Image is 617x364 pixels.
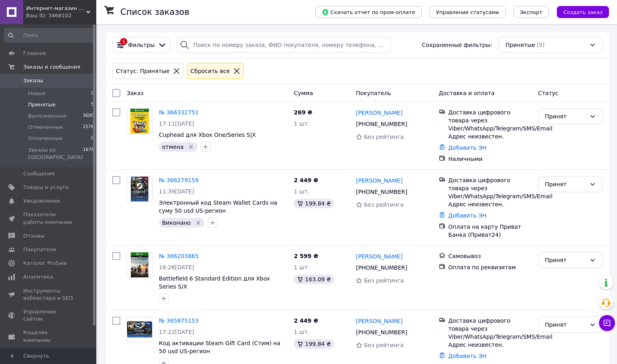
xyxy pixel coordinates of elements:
[83,112,94,120] span: 3600
[315,6,422,18] button: Скачать отчет по пром-оплате
[120,7,189,17] h1: Список заказов
[294,339,334,349] div: 199.84 ₴
[23,211,74,226] span: Показатели работы компании
[294,109,312,116] span: 269 ₴
[430,6,505,18] button: Управление статусами
[23,50,46,57] span: Главная
[159,329,194,335] span: 17:22[DATE]
[127,90,144,96] span: Заказ
[354,262,409,273] div: [PHONE_NUMBER]
[356,90,391,96] span: Покупатель
[130,109,148,134] img: Фото товару
[449,144,487,151] a: Добавить ЭН
[364,201,404,208] span: Без рейтинга
[26,5,86,12] span: Интернет-магазин "KeyStoreGame"
[356,177,402,185] a: [PERSON_NAME]
[177,37,391,53] input: Поиск по номеру заказа, ФИО покупателя, номеру телефона, Email, номеру накладной
[545,180,586,189] div: Принят
[449,155,532,163] div: Наличными
[436,9,499,15] span: Управление статусами
[26,12,96,19] div: Ваш ID: 3468102
[449,132,532,140] div: Адрес неизвестен.
[449,108,532,132] div: Доставка цифрового товара через Viber/WhatsApp/Telegram/SMS/Email
[23,260,67,267] span: Каталог ProSale
[294,253,318,259] span: 2 599 ₴
[159,275,270,290] a: Battlefield 6 Standard Edition для Xbox Series S/X
[162,144,184,150] span: отмена
[28,146,83,161] span: Заказы из [GEOGRAPHIC_DATA]
[162,220,191,226] span: Виконано
[114,67,171,75] div: Статус: Принятые
[449,252,532,260] div: Самовывоз
[354,327,409,338] div: [PHONE_NUMBER]
[23,273,53,281] span: Аналитика
[128,41,154,49] span: Фильтры
[159,109,199,116] a: № 366332751
[23,232,45,240] span: Отзывы
[294,264,309,270] span: 1 шт.
[294,120,309,127] span: 1 шт.
[294,317,318,324] span: 2 449 ₴
[354,118,409,130] div: [PHONE_NUMBER]
[364,277,404,284] span: Без рейтинга
[189,67,231,75] div: Сбросить все
[449,317,532,341] div: Доставка цифрового товара через Viber/WhatsApp/Telegram/SMS/Email
[23,329,74,344] span: Кошелек компании
[28,112,67,120] span: Выполненные
[23,287,74,302] span: Инструменты вебмастера и SEO
[549,8,609,15] a: Создать заказ
[449,200,532,208] div: Адрес неизвестен.
[127,252,152,278] a: Фото товару
[159,340,280,354] a: Код активации Steam Gift Card (Стим) на 50 usd US-регион
[294,188,309,195] span: 1 шт.
[294,329,309,335] span: 1 шт.
[159,253,199,259] a: № 366203865
[294,275,334,284] div: 163.09 ₴
[356,252,402,260] a: [PERSON_NAME]
[28,124,63,131] span: Отмененные
[537,42,545,48] span: (5)
[545,256,586,264] div: Принят
[449,263,532,271] div: Оплата по реквизитам
[356,109,402,117] a: [PERSON_NAME]
[23,170,55,177] span: Сообщения
[83,146,94,161] span: 1678
[449,223,532,239] div: Оплата на карту Приват Банка (Приват24)
[563,9,603,15] span: Создать заказ
[127,321,152,337] img: Фото товару
[505,41,535,49] span: Принятые
[159,317,199,324] a: № 365875153
[557,6,609,18] button: Создать заказ
[188,144,194,150] svg: Удалить метку
[294,90,313,96] span: Сумма
[23,308,74,323] span: Управление сайтом
[356,317,402,325] a: [PERSON_NAME]
[127,176,152,202] a: Фото товару
[159,177,199,183] a: № 366279159
[354,186,409,197] div: [PHONE_NUMBER]
[4,28,95,43] input: Поиск
[91,90,94,97] span: 0
[364,134,404,140] span: Без рейтинга
[28,101,56,108] span: Принятые
[513,6,549,18] button: Экспорт
[91,101,94,108] span: 5
[195,220,201,226] svg: Удалить метку
[159,199,277,214] a: Электронный код Steam Wallet Cards на суму 50 usd US-регион
[294,199,334,208] div: 199.84 ₴
[449,212,487,219] a: Добавить ЭН
[159,132,256,138] span: Cuphead для Xbox One/Series S|X
[538,90,558,96] span: Статус
[28,90,46,97] span: Новые
[131,177,148,201] img: Фото товару
[23,246,56,253] span: Покупатели
[520,9,542,15] span: Экспорт
[449,176,532,200] div: Доставка цифрового товара через Viber/WhatsApp/Telegram/SMS/Email
[127,108,152,134] a: Фото товару
[23,184,69,191] span: Товары и услуги
[439,90,495,96] span: Доставка и оплата
[23,197,60,205] span: Уведомления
